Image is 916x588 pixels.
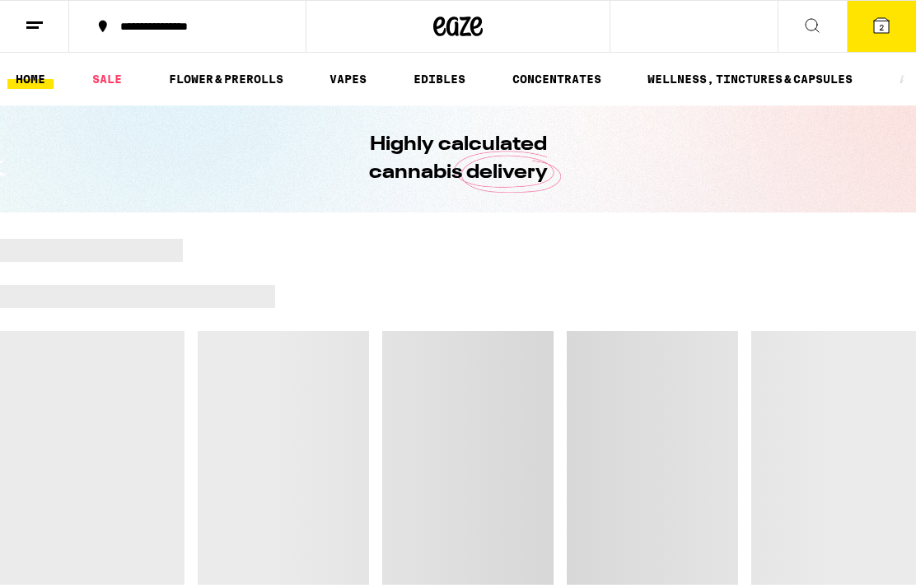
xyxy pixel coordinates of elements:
[405,69,474,89] a: EDIBLES
[847,1,916,52] button: 2
[639,69,861,89] a: WELLNESS, TINCTURES & CAPSULES
[322,131,594,187] h1: Highly calculated cannabis delivery
[161,69,292,89] a: FLOWER & PREROLLS
[7,69,54,89] a: HOME
[879,22,884,32] span: 2
[84,69,130,89] a: SALE
[321,69,375,89] a: VAPES
[504,69,610,89] a: CONCENTRATES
